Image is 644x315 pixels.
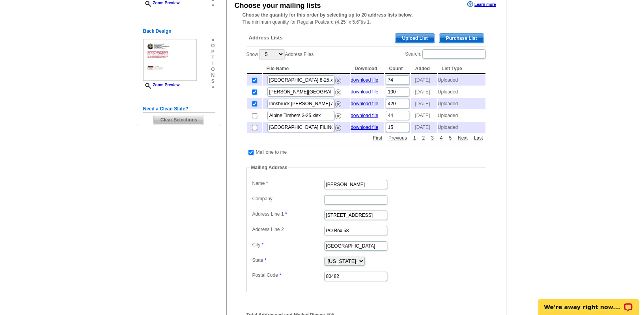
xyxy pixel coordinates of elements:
[438,64,485,74] th: List Type
[252,226,323,233] label: Address Line 2
[351,101,378,106] a: download file
[211,37,215,43] span: »
[386,134,409,142] a: Previous
[259,49,284,59] select: ShowAddress Files
[411,86,437,97] td: [DATE]
[211,78,215,84] span: s
[227,11,506,26] div: The minimum quantity for Regular Postcard (4.25" x 5.6")is 1.
[143,1,180,5] a: Zoom Preview
[154,115,204,125] span: Clear Selections
[250,164,288,171] legend: Mailing Address
[252,195,323,202] label: Company
[252,272,323,279] label: Postal Code
[143,105,215,113] h5: Need a Clean Slate?
[420,134,427,142] a: 2
[411,122,437,133] td: [DATE]
[235,0,321,11] div: Choose your mailing lists
[429,134,436,142] a: 3
[252,180,323,187] label: Name
[385,64,410,74] th: Count
[211,2,215,8] span: »
[411,75,437,86] td: [DATE]
[211,67,215,73] span: o
[438,75,485,86] td: Uploaded
[351,77,378,83] a: download file
[447,134,454,142] a: 5
[439,34,484,43] span: Purchase List
[335,113,341,119] img: delete.png
[467,1,496,7] a: Learn more
[335,123,341,129] a: Remove this list
[335,112,341,117] a: Remove this list
[351,89,378,95] a: download file
[533,290,644,315] iframe: LiveChat chat widget
[211,61,215,67] span: i
[438,110,485,121] td: Uploaded
[335,76,341,82] a: Remove this list
[211,73,215,78] span: n
[263,64,350,74] th: File Name
[243,12,413,18] strong: Choose the quantity for this order by selecting up to 20 address lists below.
[351,113,378,118] a: download file
[335,100,341,105] a: Remove this list
[351,125,378,130] a: download file
[211,84,215,90] span: »
[252,211,323,218] label: Address Line 1
[395,34,434,43] span: Upload List
[411,110,437,121] td: [DATE]
[252,241,323,248] label: City
[335,89,341,95] img: delete.png
[246,48,314,60] label: Show Address Files
[252,257,323,264] label: State
[143,28,215,35] h5: Back Design
[256,148,287,156] td: Mail one to me
[371,134,384,142] a: First
[335,101,341,107] img: delete.png
[351,64,384,74] th: Download
[211,55,215,61] span: t
[438,134,445,142] a: 4
[405,48,486,60] label: Search:
[211,49,215,55] span: p
[438,122,485,133] td: Uploaded
[335,125,341,131] img: delete.png
[211,43,215,49] span: o
[143,83,180,87] a: Zoom Preview
[411,64,437,74] th: Added
[472,134,485,142] a: Last
[411,134,418,142] a: 1
[438,86,485,97] td: Uploaded
[335,88,341,93] a: Remove this list
[438,98,485,109] td: Uploaded
[335,78,341,84] img: delete.png
[456,134,470,142] a: Next
[143,39,197,81] img: small-thumb.jpg
[422,49,485,59] input: Search:
[411,98,437,109] td: [DATE]
[249,34,283,41] span: Address Lists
